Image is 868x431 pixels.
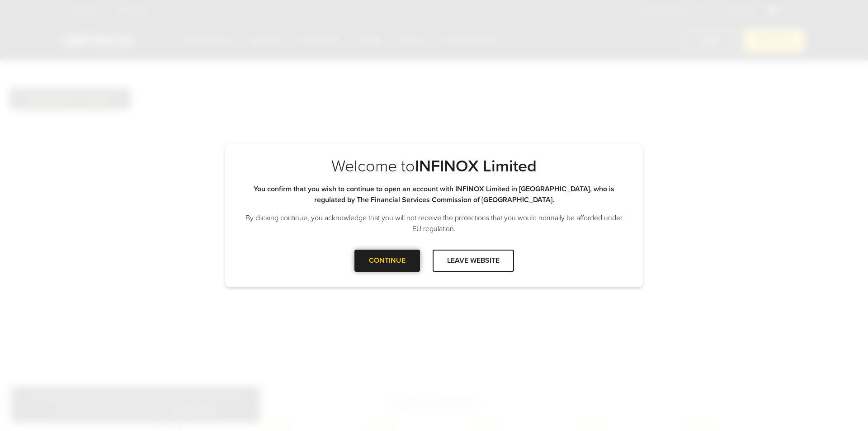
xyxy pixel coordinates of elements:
strong: You confirm that you wish to continue to open an account with INFINOX Limited in [GEOGRAPHIC_DATA... [254,185,614,204]
div: LEAVE WEBSITE [433,250,514,272]
p: By clicking continue, you acknowledge that you will not receive the protections that you would no... [243,213,625,234]
p: Welcome to [243,156,625,176]
strong: INFINOX Limited [415,156,537,176]
div: CONTINUE [354,250,420,272]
